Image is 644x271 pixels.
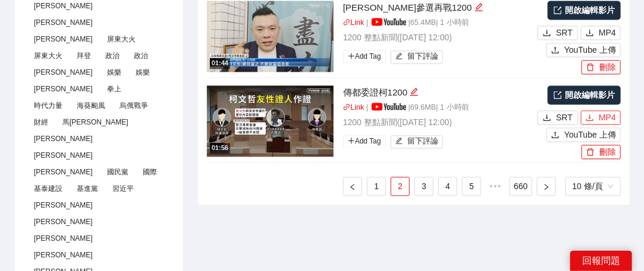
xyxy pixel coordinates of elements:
button: right [537,177,556,196]
span: 基泰建設 [29,182,67,195]
div: 回報問題 [570,251,632,271]
span: 烏俄戰爭 [115,99,153,112]
button: downloadSRT [538,110,578,125]
span: [PERSON_NAME] [29,82,98,95]
div: [PERSON_NAME]參選再戰1200 [343,1,535,15]
button: downloadMP4 [581,110,621,125]
span: download [543,113,551,123]
div: 編輯 [475,1,483,15]
span: 基進黨 [72,182,103,195]
span: YouTube 上傳 [564,128,616,141]
span: delete [586,63,595,72]
button: delete刪除 [582,145,621,159]
div: 01:56 [210,143,230,153]
a: 2 [391,177,409,195]
li: 下一頁 [537,177,556,196]
span: 10 條/頁 [573,177,614,195]
span: 馬[PERSON_NAME] [58,116,133,129]
a: linkLink [343,18,365,27]
span: 娛樂 [102,66,126,79]
span: [PERSON_NAME] [29,16,98,29]
div: 頁碼 [566,177,621,196]
span: [PERSON_NAME] [29,66,98,79]
span: 習近平 [108,182,139,195]
button: edit留下評論 [391,50,444,63]
div: 傳都委證柯1200 [343,85,535,100]
span: [PERSON_NAME] [29,132,98,145]
div: 編輯 [410,85,419,100]
span: MP4 [599,111,616,124]
span: 海葵颱風 [72,99,110,112]
span: edit [475,2,483,11]
span: 屏東大火 [29,49,67,62]
span: 屏東大火 [102,33,140,46]
li: 3 [414,177,433,196]
span: 拳上 [102,82,126,95]
span: YouTube 上傳 [564,43,616,56]
li: 2 [391,177,410,196]
span: download [543,28,551,38]
span: 政治 [129,49,153,62]
span: 國民黨 [102,165,133,178]
button: left [343,177,362,196]
button: delete刪除 [582,60,621,74]
span: upload [551,130,560,140]
span: [PERSON_NAME] [29,33,98,46]
span: download [586,113,594,123]
span: [PERSON_NAME] [29,149,98,162]
button: uploadYouTube 上傳 [546,43,621,57]
span: [PERSON_NAME] [29,199,98,212]
span: edit [395,137,403,146]
span: edit [395,52,403,61]
li: 向後 5 頁 [486,177,505,196]
a: 660 [510,177,531,195]
span: 財經 [29,116,53,129]
li: 4 [438,177,457,196]
span: [PERSON_NAME] [29,165,98,178]
button: downloadSRT [538,25,578,40]
p: | | 69.6 MB | 1 小時前 [343,102,535,114]
span: Add Tag [343,135,386,148]
img: 2f4b161a-0c90-489b-a58e-e12237cab1ee.jpg [207,1,334,72]
span: SRT [556,26,573,39]
span: download [586,28,594,38]
a: 開啟編輯影片 [548,85,621,104]
span: MP4 [599,26,616,39]
p: 1200 整點新聞 ( [DATE] 12:00 ) [343,116,535,129]
a: 1 [367,177,385,195]
span: upload [551,46,560,55]
span: plus [348,52,355,59]
span: [PERSON_NAME] [29,232,98,245]
span: link [343,18,351,26]
button: uploadYouTube 上傳 [546,127,621,142]
span: export [554,91,562,99]
span: right [543,183,550,190]
a: linkLink [343,103,365,111]
span: left [349,183,356,190]
li: 5 [462,177,481,196]
span: [PERSON_NAME] [29,248,98,262]
span: 拜登 [72,49,96,62]
img: 77944863-b5a8-4670-8c16-c64dc019007c.jpg [207,85,334,157]
a: 開啟編輯影片 [548,1,621,20]
span: 政治 [100,49,124,62]
img: yt_logo_rgb_light.a676ea31.png [372,18,406,25]
span: Add Tag [343,50,386,63]
button: downloadMP4 [581,25,621,40]
li: 660 [510,177,532,196]
p: 1200 整點新聞 ( [DATE] 12:00 ) [343,31,535,44]
span: 國際 [138,165,162,178]
span: ••• [486,177,505,196]
a: 3 [415,177,433,195]
span: edit [410,87,419,96]
p: | | 65.4 MB | 1 小時前 [343,17,535,29]
span: [PERSON_NAME] [29,215,98,228]
div: 01:44 [210,58,230,68]
span: delete [586,148,595,157]
li: 上一頁 [343,177,362,196]
span: 娛樂 [131,66,155,79]
img: yt_logo_rgb_light.a676ea31.png [372,103,406,110]
a: 5 [463,177,480,195]
span: export [554,6,562,14]
span: plus [348,137,355,144]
